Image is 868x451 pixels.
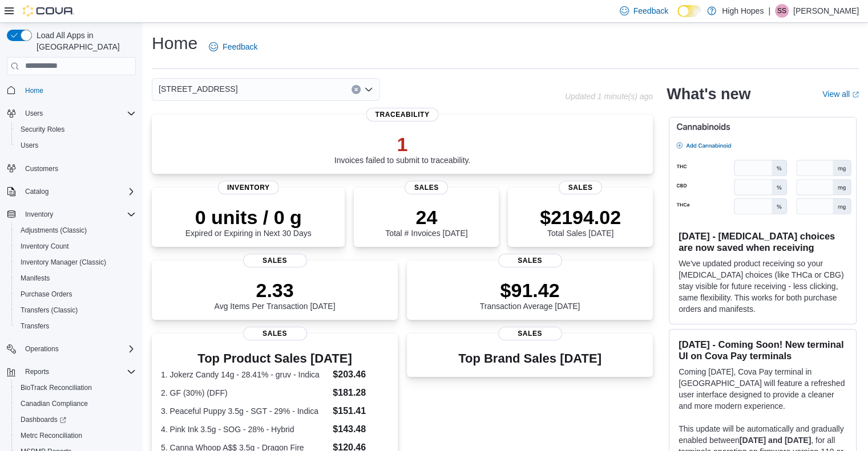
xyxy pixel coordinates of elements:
span: Canadian Compliance [16,397,136,411]
a: Users [16,139,43,152]
p: Updated 1 minute(s) ago [565,92,653,101]
button: Open list of options [364,85,373,94]
button: Home [2,82,140,99]
button: Canadian Compliance [11,396,140,412]
dd: $151.41 [333,404,389,418]
span: Inventory Count [16,239,136,253]
span: Operations [25,344,59,354]
span: Reports [21,365,136,379]
p: Coming [DATE], Cova Pay terminal in [GEOGRAPHIC_DATA] will feature a refreshed user interface des... [679,366,847,412]
span: Transfers (Classic) [21,306,78,315]
a: Transfers (Classic) [16,303,82,317]
h2: What's new [667,85,750,103]
button: BioTrack Reconciliation [11,380,140,396]
span: SS [777,4,786,18]
input: Dark Mode [677,5,701,17]
button: Catalog [21,185,53,198]
div: Expired or Expiring in Next 30 Days [185,206,312,238]
button: Clear input [352,85,361,94]
span: Feedback [223,41,257,52]
button: Users [2,105,140,121]
span: Inventory Manager (Classic) [21,258,106,267]
span: [STREET_ADDRESS] [159,82,237,96]
p: 0 units / 0 g [185,206,312,229]
span: Adjustments (Classic) [16,224,136,237]
p: [PERSON_NAME] [793,4,859,18]
p: 24 [385,206,467,229]
p: High Hopes [722,4,764,18]
a: Feedback [204,35,262,58]
span: Sales [559,181,602,194]
span: Manifests [16,271,136,285]
div: Total # Invoices [DATE] [385,206,467,238]
dd: $203.46 [333,368,389,381]
p: $2194.02 [540,206,621,229]
svg: External link [852,91,859,98]
button: Inventory Manager (Classic) [11,254,140,270]
dt: 2. GF (30%) (DFF) [161,387,328,399]
span: Reports [25,367,49,376]
span: Home [25,86,43,95]
span: Canadian Compliance [21,399,88,408]
span: Inventory [25,210,53,219]
span: Users [16,139,136,152]
button: Manifests [11,270,140,286]
span: Purchase Orders [16,287,136,301]
span: Transfers [16,319,136,333]
h3: Top Product Sales [DATE] [161,352,389,365]
span: Security Roles [16,123,136,136]
a: View allExternal link [822,90,859,99]
button: Operations [2,341,140,357]
button: Security Roles [11,121,140,137]
button: Transfers [11,318,140,334]
button: Users [21,107,47,120]
a: Purchase Orders [16,287,77,301]
span: Dark Mode [677,17,678,18]
div: STACI STINGLEY [775,4,789,18]
span: Users [21,107,136,120]
button: Inventory [2,206,140,222]
span: Sales [498,327,562,340]
a: Transfers [16,319,54,333]
span: Sales [243,254,307,267]
button: Transfers (Classic) [11,302,140,318]
div: Transaction Average [DATE] [480,279,580,311]
span: Adjustments (Classic) [21,226,87,235]
a: BioTrack Reconciliation [16,381,96,395]
dd: $143.48 [333,422,389,436]
a: Customers [21,162,63,176]
button: Adjustments (Classic) [11,222,140,238]
span: Sales [498,254,562,267]
div: Avg Items Per Transaction [DATE] [215,279,336,311]
button: Inventory Count [11,238,140,254]
span: Home [21,83,136,97]
button: Inventory [21,208,58,221]
button: Reports [2,364,140,380]
p: 2.33 [215,279,336,302]
a: Home [21,84,48,97]
button: Metrc Reconciliation [11,428,140,444]
span: Customers [21,161,136,176]
button: Customers [2,160,140,177]
span: Metrc Reconciliation [16,429,136,442]
span: Inventory [218,181,279,194]
span: Feedback [633,5,668,17]
span: Inventory Count [21,242,69,251]
span: BioTrack Reconciliation [21,383,92,392]
a: Canadian Compliance [16,397,92,411]
h3: [DATE] - Coming Soon! New terminal UI on Cova Pay terminals [679,339,847,361]
span: Load All Apps in [GEOGRAPHIC_DATA] [32,30,136,52]
h1: Home [152,32,197,55]
a: Dashboards [16,413,71,426]
a: Metrc Reconciliation [16,429,87,442]
button: Reports [21,365,54,379]
span: Operations [21,342,136,356]
h3: [DATE] - [MEDICAL_DATA] choices are now saved when receiving [679,230,847,253]
dd: $181.28 [333,386,389,400]
span: BioTrack Reconciliation [16,381,136,395]
span: Security Roles [21,125,64,134]
span: Dashboards [16,413,136,426]
span: Metrc Reconciliation [21,431,82,440]
span: Catalog [21,185,136,198]
span: Dashboards [21,415,66,424]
